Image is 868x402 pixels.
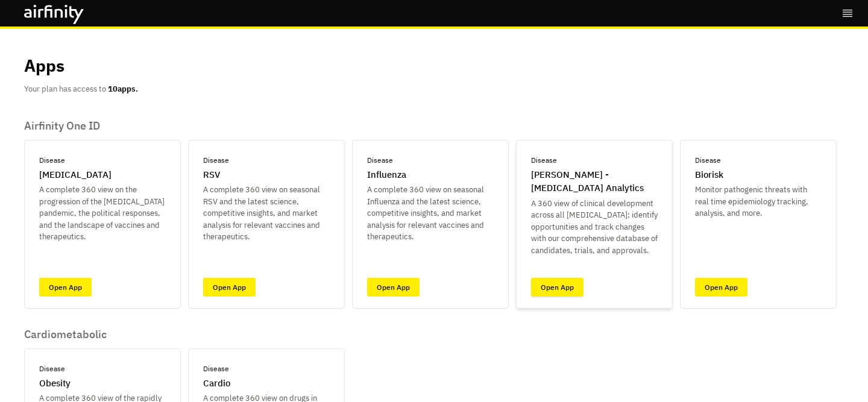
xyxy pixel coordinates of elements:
p: [PERSON_NAME] - [MEDICAL_DATA] Analytics [531,168,658,195]
p: Disease [39,363,65,374]
p: Disease [203,363,229,374]
p: Airfinity One ID [24,119,837,133]
a: Open App [203,278,256,297]
p: Monitor pathogenic threats with real time epidemiology tracking, analysis, and more. [695,184,822,219]
p: Obesity [39,377,71,391]
a: Open App [39,278,92,297]
p: Influenza [367,168,406,182]
a: Open App [367,278,420,297]
p: Disease [203,155,229,166]
p: RSV [203,168,220,182]
p: A complete 360 view on the progression of the [MEDICAL_DATA] pandemic, the political responses, a... [39,184,166,243]
p: Biorisk [695,168,723,182]
p: Cardio [203,377,230,391]
p: Disease [531,155,557,166]
p: A 360 view of clinical development across all [MEDICAL_DATA]; identify opportunities and track ch... [531,198,658,257]
p: A complete 360 view on seasonal RSV and the latest science, competitive insights, and market anal... [203,184,330,243]
a: Open App [531,278,583,297]
p: [MEDICAL_DATA] [39,168,112,182]
p: Your plan has access to [24,83,138,95]
p: A complete 360 view on seasonal Influenza and the latest science, competitive insights, and marke... [367,184,494,243]
p: Disease [39,155,65,166]
p: Disease [367,155,393,166]
p: Cardiometabolic [24,328,345,341]
a: Open App [695,278,747,297]
p: Apps [24,53,64,78]
p: Disease [695,155,721,166]
b: 10 apps. [108,84,138,94]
